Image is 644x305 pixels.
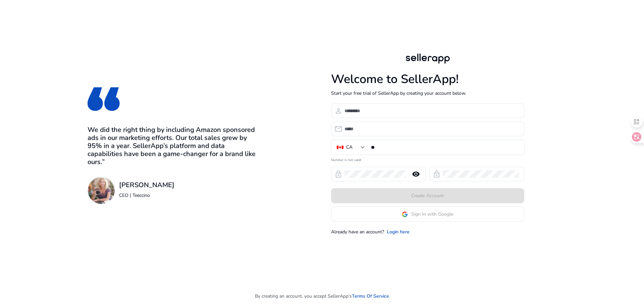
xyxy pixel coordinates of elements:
[119,181,174,189] h3: [PERSON_NAME]
[408,170,424,178] mat-icon: remove_red_eye
[334,107,342,115] span: person
[331,228,384,235] p: Already have an account?
[346,144,353,151] div: CA
[88,126,259,166] h3: We did the right thing by including Amazon sponsored ads in our marketing efforts. Our total sale...
[331,72,524,86] h1: Welcome to SellerApp!
[331,156,524,163] mat-error: Number is not valid
[119,192,174,199] p: CEO | Teeccino
[331,90,524,97] p: Start your free trial of SellerApp by creating your account below.
[334,170,342,178] span: lock
[334,125,342,133] span: email
[352,293,389,300] a: Terms Of Service
[433,170,441,178] span: lock
[387,228,410,235] a: Login here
